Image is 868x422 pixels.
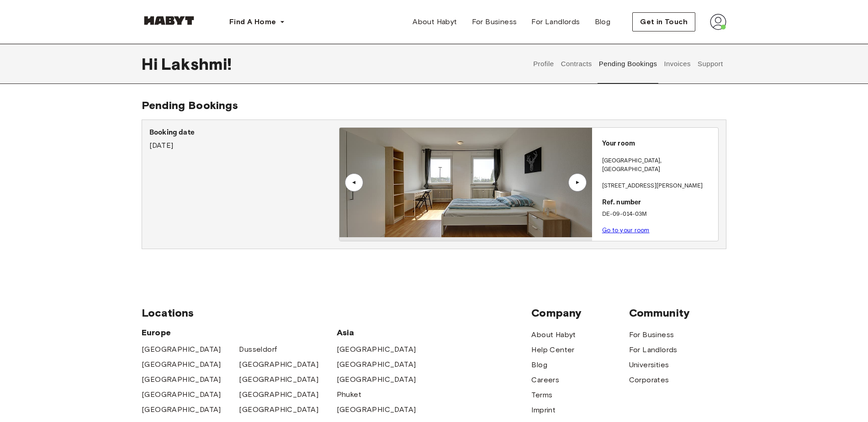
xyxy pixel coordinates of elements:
button: Contracts [560,44,593,84]
a: For Business [465,13,524,31]
p: [GEOGRAPHIC_DATA] , [GEOGRAPHIC_DATA] [602,156,715,174]
button: Pending Bookings [598,44,658,84]
a: [GEOGRAPHIC_DATA] [239,374,318,385]
span: For Business [472,16,517,27]
a: Careers [531,375,559,386]
a: About Habyt [531,329,576,340]
span: Hi [142,54,161,73]
p: Booking date [149,127,339,138]
span: Locations [142,306,531,320]
span: Get in Touch [640,16,688,27]
a: Corporates [629,375,669,386]
img: Image of the room [339,128,592,237]
img: Habyt [142,16,196,25]
button: Support [696,44,724,84]
span: For Landlords [531,16,580,27]
span: Find A Home [229,16,276,27]
a: Terms [531,390,552,401]
a: Phuket [337,389,361,400]
span: Blog [595,16,611,27]
div: user profile tabs [530,44,726,84]
a: [GEOGRAPHIC_DATA] [142,344,221,355]
img: avatar [710,14,726,30]
span: About Habyt [413,16,457,27]
a: [GEOGRAPHIC_DATA] [337,374,416,385]
a: [GEOGRAPHIC_DATA] [239,359,318,370]
span: Pending Bookings [142,99,238,112]
a: Imprint [531,405,556,416]
a: [GEOGRAPHIC_DATA] [239,389,318,400]
div: [DATE] [149,127,339,151]
button: Invoices [663,44,692,84]
a: [GEOGRAPHIC_DATA] [142,359,221,370]
a: [GEOGRAPHIC_DATA] [142,374,221,385]
a: [GEOGRAPHIC_DATA] [142,404,221,415]
a: [GEOGRAPHIC_DATA] [337,359,416,370]
span: Europe [142,327,337,338]
p: Ref. number [602,198,715,208]
a: [GEOGRAPHIC_DATA] [142,389,221,400]
a: For Business [629,329,674,340]
a: Blog [587,13,618,31]
div: ▲ [349,180,359,185]
p: Your room [602,139,715,149]
button: Find A Home [222,13,292,31]
a: Help Center [531,344,574,355]
button: Get in Touch [632,12,695,31]
a: [GEOGRAPHIC_DATA] [337,404,416,415]
a: For Landlords [524,13,587,31]
p: [STREET_ADDRESS][PERSON_NAME] [602,182,715,191]
span: Company [531,306,629,320]
button: Profile [532,44,556,84]
a: [GEOGRAPHIC_DATA] [337,344,416,355]
span: Asia [337,327,434,338]
a: [GEOGRAPHIC_DATA] [239,404,318,415]
a: Go to your room [602,227,650,234]
p: DE-09-014-03M [602,210,715,219]
div: ▲ [573,180,582,185]
a: Dusseldorf [239,344,277,355]
span: Community [629,306,726,320]
a: Blog [531,359,547,370]
span: Lakshmi ! [161,54,232,73]
a: For Landlords [629,344,677,355]
a: Universities [629,359,669,370]
a: About Habyt [405,13,464,31]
